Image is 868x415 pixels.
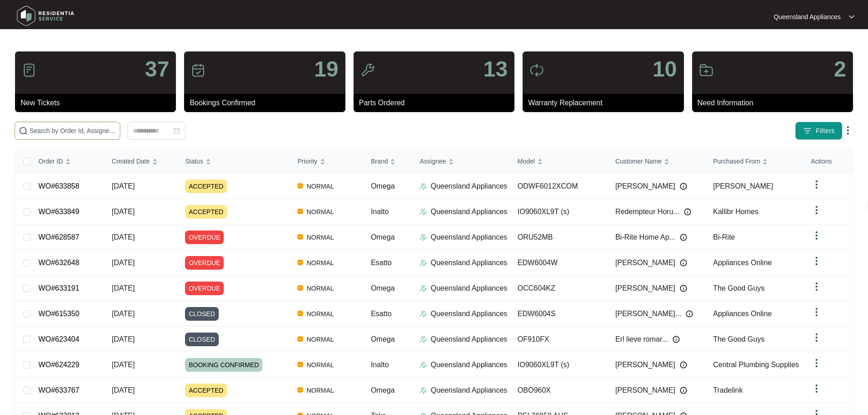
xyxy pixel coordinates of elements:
img: Vercel Logo [298,362,303,367]
span: [PERSON_NAME] [713,182,773,190]
img: dropdown arrow [849,15,854,19]
img: Vercel Logo [298,260,303,265]
th: Priority [290,149,364,174]
span: [DATE] [112,208,134,215]
span: [PERSON_NAME] [615,257,675,268]
span: OVERDUE [185,231,224,244]
p: Queensland Appliances [431,181,507,192]
span: The Good Guys [713,335,765,343]
span: Customer Name [615,156,662,166]
img: filter icon [803,126,812,135]
td: IO9060XL9T (s) [510,352,608,378]
img: Assigner Icon [420,387,427,394]
p: Bookings Confirmed [190,97,345,108]
p: 2 [834,58,846,80]
img: Vercel Logo [298,336,303,342]
span: Erl lieve romar... [615,334,668,345]
a: WO#633858 [38,182,79,190]
span: Kallibr Homes [713,208,759,215]
img: dropdown arrow [811,179,822,190]
img: dropdown arrow [811,230,822,241]
th: Brand [364,149,412,174]
td: ORU52MB [510,225,608,250]
span: Brand [371,156,388,166]
img: Vercel Logo [298,285,303,291]
span: [DATE] [112,335,134,343]
td: OCC604KZ [510,276,608,301]
p: Queensland Appliances [774,12,841,21]
span: ACCEPTED [185,384,227,397]
img: Info icon [673,336,680,343]
span: Model [518,156,535,166]
th: Model [510,149,608,174]
a: WO#624229 [38,361,79,369]
span: Omega [371,386,395,394]
span: Inalto [371,361,389,369]
img: Assigner Icon [420,183,427,190]
span: Esatto [371,310,391,318]
span: [PERSON_NAME]... [615,308,681,319]
span: [DATE] [112,310,134,318]
span: Priority [298,156,318,166]
span: Created Date [112,156,149,166]
span: [DATE] [112,259,134,266]
img: dropdown arrow [811,383,822,394]
img: Assigner Icon [420,361,427,369]
th: Created Date [104,149,178,174]
a: WO#633191 [38,284,79,292]
span: Tradelink [713,386,743,394]
a: WO#628587 [38,233,79,241]
th: Customer Name [608,149,706,174]
img: Info icon [680,285,687,292]
img: dropdown arrow [811,358,822,369]
th: Order ID [31,149,104,174]
a: WO#632648 [38,259,79,266]
span: OVERDUE [185,256,224,270]
img: Info icon [680,361,687,369]
img: Vercel Logo [298,234,303,240]
span: The Good Guys [713,284,765,292]
img: dropdown arrow [811,281,822,292]
p: Queensland Appliances [431,257,507,268]
td: IO9060XL9T (s) [510,199,608,225]
span: NORMAL [303,181,338,192]
span: NORMAL [303,359,338,370]
span: Omega [371,335,395,343]
a: WO#623404 [38,335,79,343]
img: Info icon [680,259,687,266]
a: WO#633849 [38,208,79,215]
span: [DATE] [112,284,134,292]
span: Omega [371,284,395,292]
img: Assigner Icon [420,285,427,292]
span: NORMAL [303,232,338,243]
img: icon [529,63,544,77]
img: Vercel Logo [298,183,303,189]
img: Info icon [686,310,693,318]
img: Vercel Logo [298,209,303,214]
td: EDW6004S [510,301,608,327]
span: Inalto [371,208,389,215]
p: New Tickets [21,97,176,108]
th: Assignee [412,149,510,174]
img: Assigner Icon [420,208,427,215]
p: Queensland Appliances [431,206,507,217]
span: [PERSON_NAME] [615,385,675,396]
img: icon [360,63,375,77]
span: NORMAL [303,334,338,345]
a: WO#615350 [38,310,79,318]
span: [DATE] [112,386,134,394]
span: Status [185,156,203,166]
span: Order ID [38,156,63,166]
span: [DATE] [112,182,134,190]
span: ACCEPTED [185,179,227,193]
p: Queensland Appliances [431,308,507,319]
img: icon [699,63,714,77]
img: Vercel Logo [298,311,303,316]
span: ACCEPTED [185,205,227,219]
th: Status [178,149,290,174]
span: NORMAL [303,206,338,217]
span: NORMAL [303,385,338,396]
td: OBO960X [510,378,608,403]
img: Vercel Logo [298,387,303,393]
img: dropdown arrow [842,125,853,136]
